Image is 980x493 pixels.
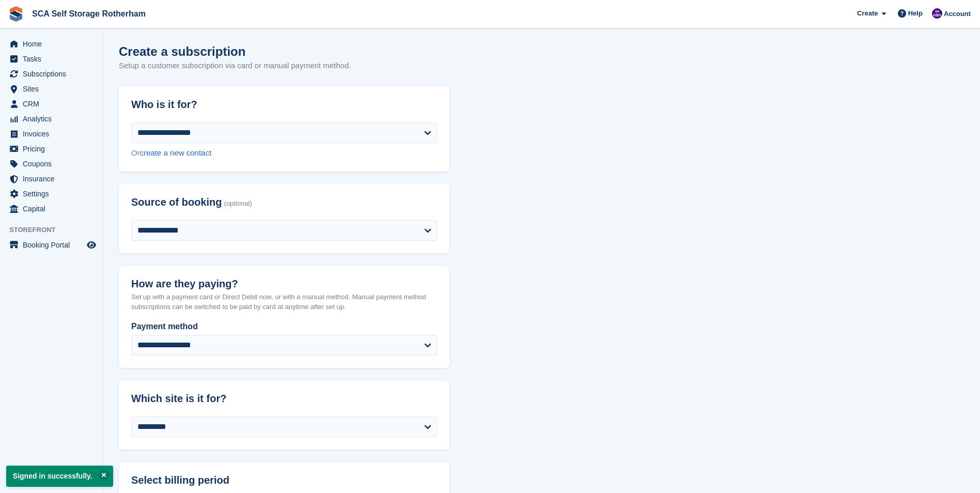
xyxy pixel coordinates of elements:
a: menu [5,82,98,96]
span: Invoices [23,127,85,141]
h2: Select billing period [131,474,437,486]
a: menu [5,97,98,111]
span: Coupons [23,157,85,171]
span: CRM [23,97,85,111]
span: Settings [23,187,85,201]
span: Tasks [23,52,85,66]
a: menu [5,52,98,66]
a: Preview store [85,239,98,251]
div: Or [131,147,437,159]
a: SCA Self Storage Rotherham [28,5,150,22]
span: Help [908,8,923,19]
span: Booking Portal [23,238,85,252]
span: Source of booking [131,196,222,208]
h2: Who is it for? [131,99,437,111]
span: Subscriptions [23,67,85,81]
p: Setup a customer subscription via card or manual payment method. [119,60,351,72]
img: stora-icon-8386f47178a22dfd0bd8f6a31ec36ba5ce8667c1dd55bd0f319d3a0aa187defe.svg [8,6,24,22]
span: Capital [23,202,85,216]
a: menu [5,127,98,141]
h2: How are they paying? [131,278,437,290]
h1: Create a subscription [119,44,245,58]
a: menu [5,238,98,252]
a: menu [5,202,98,216]
span: Account [944,9,971,19]
span: Storefront [9,225,103,235]
a: menu [5,142,98,156]
p: Set up with a payment card or Direct Debit now, or with a manual method. Manual payment method su... [131,292,437,312]
span: Create [857,8,878,19]
span: Analytics [23,112,85,126]
span: Insurance [23,172,85,186]
a: menu [5,37,98,51]
img: Kelly Neesham [932,8,942,19]
a: menu [5,157,98,171]
a: create a new contact [140,148,211,157]
label: Payment method [131,320,437,333]
span: Home [23,37,85,51]
span: (optional) [224,200,252,208]
span: Sites [23,82,85,96]
a: menu [5,112,98,126]
a: menu [5,187,98,201]
span: Pricing [23,142,85,156]
a: menu [5,67,98,81]
p: Signed in successfully. [6,466,113,487]
a: menu [5,172,98,186]
h2: Which site is it for? [131,393,437,405]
